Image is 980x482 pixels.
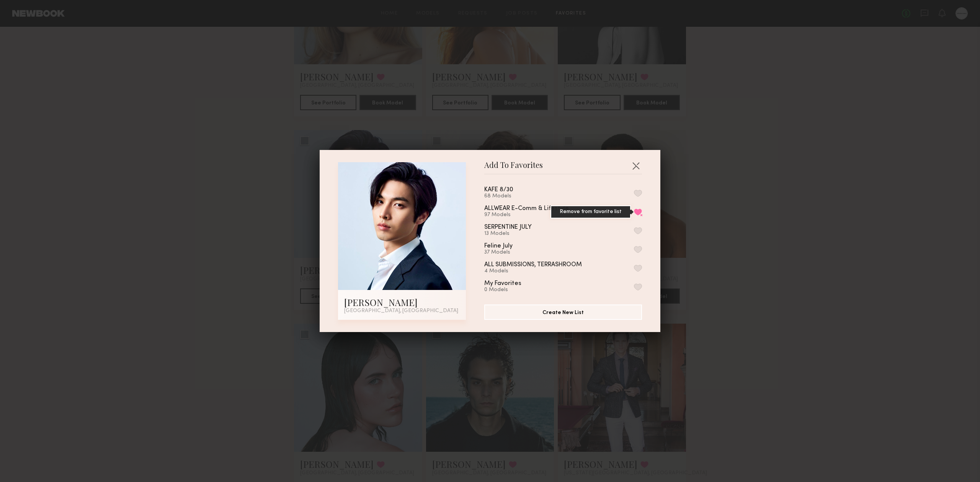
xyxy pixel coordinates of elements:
[484,212,587,218] div: 97 Models
[484,262,582,268] div: ALL SUBMISSIONS, TERRASHROOM
[484,187,513,193] div: KAFE 8/30
[344,308,460,314] div: [GEOGRAPHIC_DATA], [GEOGRAPHIC_DATA]
[344,296,460,308] div: [PERSON_NAME]
[484,224,532,231] div: SERPENTINE JULY
[484,231,550,237] div: 13 Models
[484,268,600,274] div: 4 Models
[630,160,642,172] button: Close
[484,162,543,174] span: Add To Favorites
[484,280,521,287] div: My Favorites
[484,243,513,249] div: Feline July
[484,205,569,212] div: ALLWEAR E-Comm & Lifestyle
[484,193,531,199] div: 68 Models
[634,208,642,215] button: Remove from favorite list
[484,287,540,293] div: 0 Models
[484,305,642,320] button: Create New List
[484,249,531,256] div: 37 Models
